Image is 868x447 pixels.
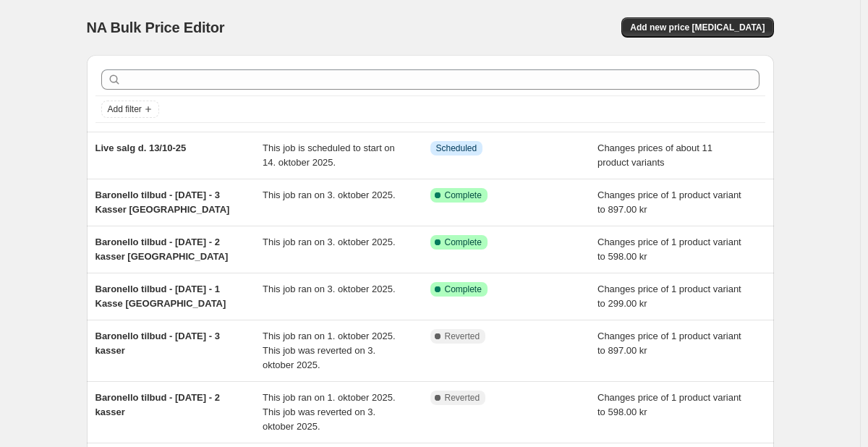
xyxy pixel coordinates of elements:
[263,237,396,247] span: This job ran on 3. oktober 2025.
[445,237,482,248] span: Complete
[108,103,142,115] span: Add filter
[445,392,480,404] span: Reverted
[597,392,741,417] span: Changes price of 1 product variant to 598.00 kr
[95,392,220,417] span: Baronello tilbud - [DATE] - 2 kasser
[95,284,226,309] span: Baronello tilbud - [DATE] - 1 Kasse [GEOGRAPHIC_DATA]
[436,142,477,154] span: Scheduled
[263,190,396,200] span: This job ran on 3. oktober 2025.
[597,284,741,309] span: Changes price of 1 product variant to 299.00 kr
[101,101,159,118] button: Add filter
[263,284,396,294] span: This job ran on 3. oktober 2025.
[621,17,773,38] button: Add new price [MEDICAL_DATA]
[597,142,712,168] span: Changes prices of about 11 product variants
[263,142,395,168] span: This job is scheduled to start on 14. oktober 2025.
[597,331,741,356] span: Changes price of 1 product variant to 897.00 kr
[597,190,741,215] span: Changes price of 1 product variant to 897.00 kr
[87,20,225,35] span: NA Bulk Price Editor
[445,331,480,342] span: Reverted
[597,237,741,262] span: Changes price of 1 product variant to 598.00 kr
[263,392,396,432] span: This job ran on 1. oktober 2025. This job was reverted on 3. oktober 2025.
[630,22,765,33] span: Add new price [MEDICAL_DATA]
[95,237,229,262] span: Baronello tilbud - [DATE] - 2 kasser [GEOGRAPHIC_DATA]
[95,331,220,356] span: Baronello tilbud - [DATE] - 3 kasser
[263,331,396,370] span: This job ran on 1. oktober 2025. This job was reverted on 3. oktober 2025.
[95,142,187,153] span: Live salg d. 13/10-25
[445,284,482,295] span: Complete
[95,190,230,215] span: Baronello tilbud - [DATE] - 3 Kasser [GEOGRAPHIC_DATA]
[445,190,482,201] span: Complete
